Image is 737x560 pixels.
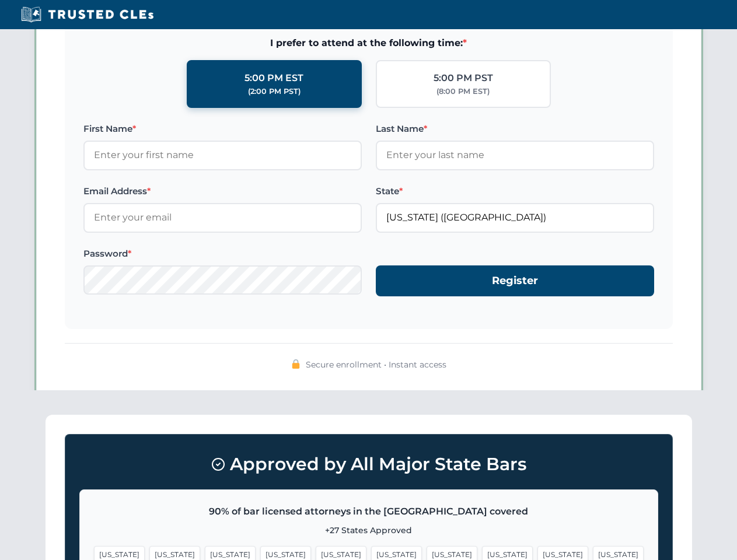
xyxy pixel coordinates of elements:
[83,247,362,261] label: Password
[83,141,362,170] input: Enter your first name
[83,184,362,198] label: Email Address
[83,36,654,51] span: I prefer to attend at the following time:
[291,359,301,369] img: 🔒
[83,203,362,232] input: Enter your email
[376,184,654,198] label: State
[94,504,644,519] p: 90% of bar licensed attorneys in the [GEOGRAPHIC_DATA] covered
[83,122,362,136] label: First Name
[244,71,303,86] div: 5:00 PM EST
[248,86,301,97] div: (2:00 PM PST)
[376,122,654,136] label: Last Name
[434,71,493,86] div: 5:00 PM PST
[376,265,654,296] button: Register
[436,86,490,97] div: (8:00 PM EST)
[79,449,658,480] h3: Approved by All Major State Bars
[376,141,654,170] input: Enter your last name
[18,6,157,23] img: Trusted CLEs
[306,358,446,371] span: Secure enrollment • Instant access
[376,203,654,232] input: Kentucky (KY)
[94,524,644,537] p: +27 States Approved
